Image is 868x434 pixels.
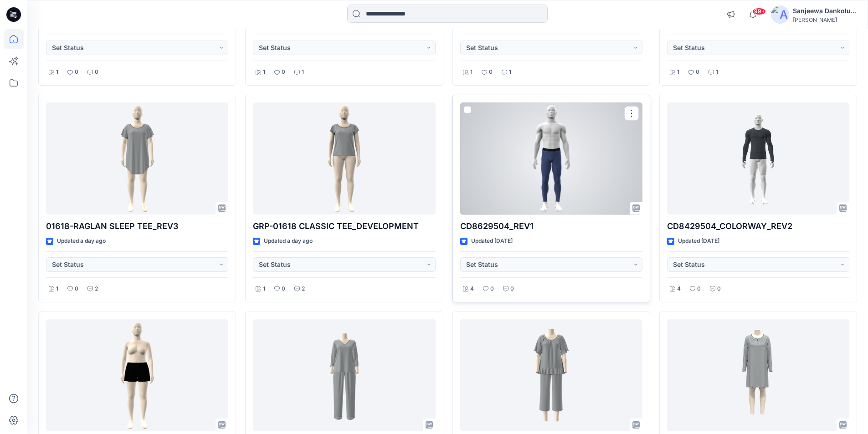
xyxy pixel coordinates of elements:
p: 1 [263,67,265,77]
p: Updated [DATE] [678,236,719,246]
p: 0 [490,284,494,294]
p: 1 [302,67,304,77]
p: 1 [509,67,511,77]
p: 01618-RAGLAN SLEEP TEE_REV3 [46,220,228,233]
a: CD8629504_REV1 [460,102,642,215]
a: CH92698_DEV [253,319,435,432]
a: CH32700_DEV [667,319,849,432]
p: Updated a day ago [57,236,106,246]
img: avatar [771,5,789,24]
p: 1 [56,284,58,294]
p: CD8429504_COLORWAY_REV2 [667,220,849,233]
p: 4 [677,284,681,294]
p: 1 [677,67,679,77]
a: WM22625_DEVELOPMENT_COLORWAY [46,319,228,432]
p: Updated a day ago [264,236,313,246]
a: N70076_DEVELOPMENT [460,319,642,432]
a: GRP-01618 CLASSIC TEE_DEVELOPMENT [253,102,435,215]
p: 0 [510,284,514,294]
p: 0 [282,67,285,77]
p: 4 [470,284,474,294]
div: [PERSON_NAME] [793,16,857,23]
a: 01618-RAGLAN SLEEP TEE_REV3 [46,102,228,215]
p: 0 [282,284,285,294]
p: 0 [489,67,493,77]
p: CD8629504_REV1 [460,220,642,233]
a: CD8429504_COLORWAY_REV2 [667,102,849,215]
p: 0 [75,67,78,77]
span: 99+ [752,8,766,15]
p: 0 [75,284,78,294]
p: 2 [302,284,305,294]
p: 0 [697,284,701,294]
p: 1 [716,67,718,77]
p: Updated [DATE] [471,236,513,246]
div: Sanjeewa Dankoluwage [793,5,857,16]
p: 1 [56,67,58,77]
p: 0 [717,284,721,294]
p: GRP-01618 CLASSIC TEE_DEVELOPMENT [253,220,435,233]
p: 0 [95,67,98,77]
p: 1 [263,284,265,294]
p: 2 [95,284,98,294]
p: 1 [470,67,473,77]
p: 0 [696,67,699,77]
